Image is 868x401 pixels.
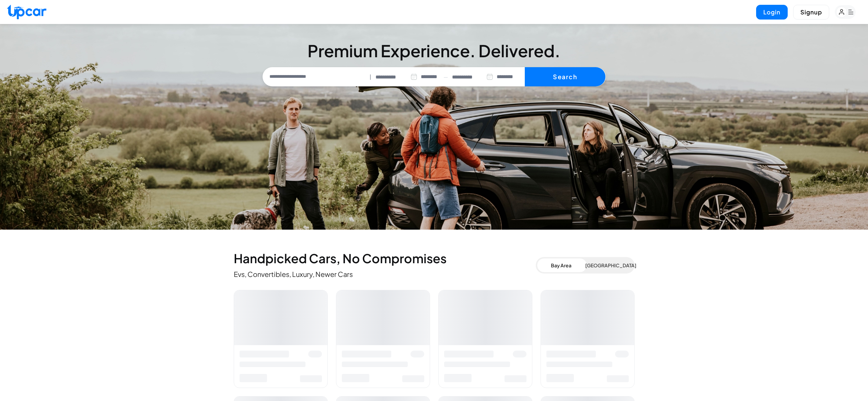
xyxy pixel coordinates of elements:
button: Search [525,67,605,86]
button: [GEOGRAPHIC_DATA] [585,258,633,272]
button: Signup [793,5,829,20]
h3: Premium Experience. Delivered. [263,42,606,59]
h2: Handpicked Cars, No Compromises [234,252,536,265]
span: | [370,73,371,81]
p: Evs, Convertibles, Luxury, Newer Cars [234,269,536,279]
img: Upcar Logo [7,4,46,19]
button: Bay Area [537,258,585,272]
span: — [443,73,448,81]
button: Login [756,5,788,20]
